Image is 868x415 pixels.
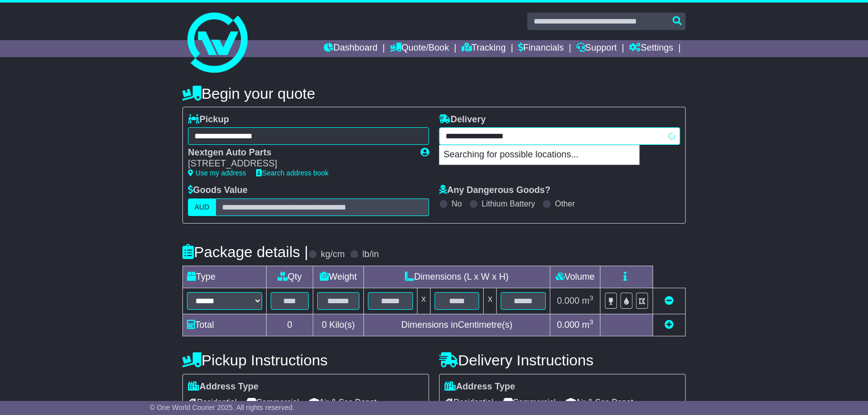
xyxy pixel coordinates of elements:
label: Any Dangerous Goods? [439,185,550,196]
span: 0.000 [557,296,579,306]
span: © One World Courier 2025. All rights reserved. [150,403,295,411]
td: 0 [267,314,313,336]
td: x [484,288,497,314]
td: Total [183,314,267,336]
span: m [582,296,593,306]
h4: Pickup Instructions [182,352,429,368]
a: Add new item [665,320,674,330]
label: Address Type [188,381,259,392]
span: Air & Sea Depot [309,394,377,410]
a: Remove this item [665,296,674,306]
td: Type [183,266,267,288]
a: Financials [518,40,564,57]
td: x [417,288,430,314]
label: Goods Value [188,185,248,196]
label: Other [555,199,575,209]
label: Lithium Battery [482,199,535,209]
span: Air & Sea Depot [566,394,633,410]
div: Nextgen Auto Parts [188,147,410,158]
div: [STREET_ADDRESS] [188,158,410,169]
td: Kilo(s) [313,314,364,336]
span: Residential [188,394,237,410]
span: 0.000 [557,320,579,330]
td: Volume [550,266,600,288]
td: Dimensions (L x W x H) [363,266,550,288]
sup: 3 [589,294,593,302]
label: Pickup [188,114,229,125]
label: AUD [188,198,216,216]
span: Commercial [247,394,299,410]
label: No [452,199,462,209]
a: Use my address [188,169,246,177]
a: Settings [629,40,673,57]
a: Quote/Book [390,40,449,57]
p: Searching for possible locations... [440,145,639,164]
a: Dashboard [324,40,377,57]
a: Search address book [256,169,328,177]
typeahead: Please provide city [439,127,680,145]
a: Support [576,40,617,57]
h4: Begin your quote [182,85,686,102]
label: Delivery [439,114,486,125]
span: Residential [445,394,493,410]
span: m [582,320,593,330]
a: Tracking [462,40,506,57]
label: kg/cm [321,249,345,260]
td: Weight [313,266,364,288]
span: Commercial [503,394,555,410]
h4: Delivery Instructions [439,352,686,368]
sup: 3 [589,318,593,326]
label: lb/in [362,249,379,260]
span: 0 [322,320,327,330]
label: Address Type [445,381,515,392]
td: Dimensions in Centimetre(s) [363,314,550,336]
h4: Package details | [182,244,308,260]
td: Qty [267,266,313,288]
